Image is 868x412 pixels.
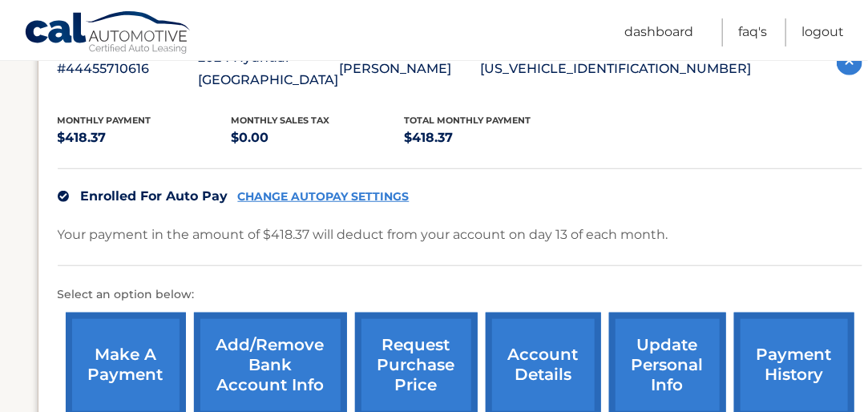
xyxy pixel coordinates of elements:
[405,115,531,126] span: Total Monthly Payment
[58,224,668,246] p: Your payment in the amount of $418.37 will deduct from your account on day 13 of each month.
[340,58,481,80] p: [PERSON_NAME]
[58,285,862,305] p: Select an option below:
[837,50,862,75] img: accordion-active.svg
[801,18,844,46] a: Logout
[738,18,767,46] a: FAQ's
[231,115,329,126] span: Monthly sales Tax
[481,58,752,80] p: [US_VEHICLE_IDENTIFICATION_NUMBER]
[238,190,410,204] a: CHANGE AUTOPAY SETTINGS
[58,115,151,126] span: Monthly Payment
[405,127,579,149] p: $418.37
[58,191,69,202] img: check.svg
[58,58,199,80] p: #44455710616
[624,18,693,46] a: Dashboard
[199,46,340,91] p: 2024 Hyundai [GEOGRAPHIC_DATA]
[24,10,192,57] a: Cal Automotive
[231,127,405,149] p: $0.00
[58,127,232,149] p: $418.37
[81,188,228,204] span: Enrolled For Auto Pay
